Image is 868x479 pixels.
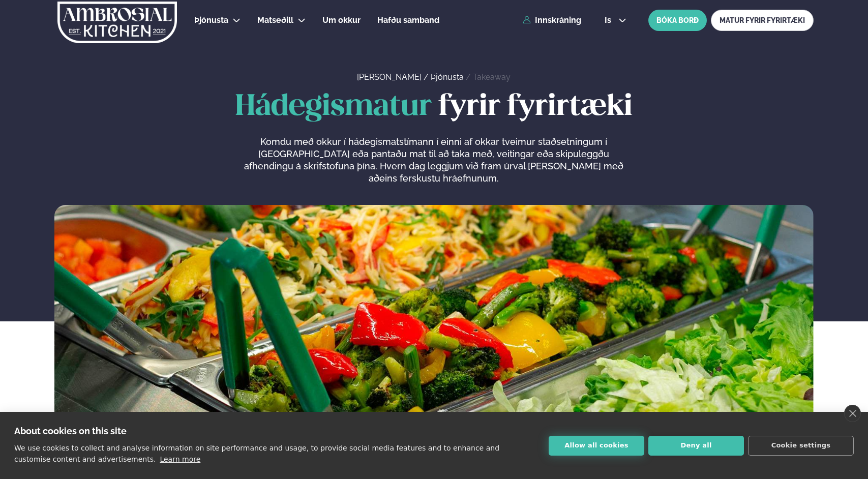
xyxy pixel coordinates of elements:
[14,444,499,463] p: We use cookies to collect and analyse information on site performance and usage, to provide socia...
[160,455,200,463] a: Learn more
[466,72,473,82] span: /
[648,10,707,31] button: BÓKA BORÐ
[242,136,626,185] p: Komdu með okkur í hádegismatstímann í einni af okkar tveimur staðsetningum í [GEOGRAPHIC_DATA] eð...
[56,2,178,43] img: logo
[596,16,635,24] button: is
[431,72,464,82] a: Þjónusta
[748,436,854,456] button: Cookie settings
[377,14,439,26] a: Hafðu samband
[549,436,644,456] button: Allow all cookies
[605,16,614,24] span: is
[194,14,228,26] a: Þjónusta
[257,14,293,26] a: Matseðill
[235,93,432,121] span: Hádegismatur
[322,15,361,25] span: Um okkur
[844,405,861,422] a: close
[322,14,361,26] a: Um okkur
[54,91,814,124] h1: fyrir fyrirtæki
[523,16,581,25] a: Innskráning
[711,10,814,31] a: MATUR FYRIR FYRIRTÆKI
[377,15,439,25] span: Hafðu samband
[357,72,422,82] a: [PERSON_NAME]
[194,15,228,25] span: Þjónusta
[14,426,127,436] strong: About cookies on this site
[424,72,431,82] span: /
[473,72,511,82] a: Takeaway
[257,15,293,25] span: Matseðill
[648,436,744,456] button: Deny all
